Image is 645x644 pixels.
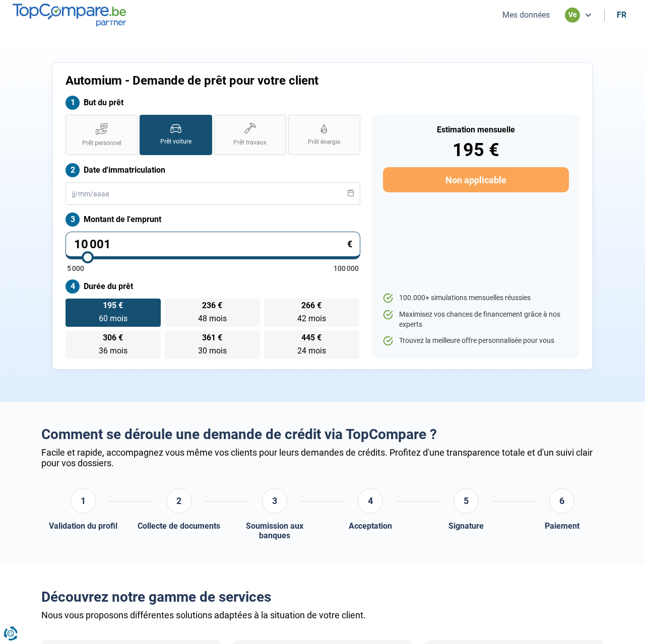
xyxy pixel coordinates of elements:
div: Signature [448,521,484,531]
label: But du prêt [66,96,360,110]
span: 195 € [103,302,123,310]
div: fr [617,10,626,20]
input: jj/mm/aaaa [66,182,360,205]
button: Non applicable [383,167,569,192]
div: Paiement [545,521,579,531]
div: Acceptation [349,521,392,531]
div: Facile et rapide, accompagnez vous même vos clients pour leurs demandes de crédits. Profitez d'un... [41,447,604,468]
div: Validation du profil [49,521,117,531]
div: Nous vous proposons différentes solutions adaptées à la situation de votre client. [41,610,604,620]
label: Montant de l'emprunt [66,212,360,227]
span: 306 € [103,334,123,342]
span: € [347,240,352,249]
span: 100 000 [334,265,359,272]
span: Prêt énergie [308,138,340,147]
label: Durée du prêt [66,279,360,294]
li: 100.000+ simulations mensuelles réussies [383,293,569,303]
span: 42 mois [297,314,326,323]
div: 195 € [383,141,569,159]
span: 445 € [301,334,321,342]
span: 30 mois [198,346,227,355]
div: 1 [71,488,96,514]
div: Estimation mensuelle [383,126,569,134]
div: 5 [454,488,479,514]
span: 60 mois [99,314,127,323]
span: 361 € [202,334,222,342]
div: Soumission aux banques [233,521,316,540]
span: Prêt travaux [233,138,267,147]
span: 24 mois [297,346,326,355]
span: Prêt voiture [160,137,191,146]
h2: Comment se déroule une demande de crédit via TopCompare ? [41,426,604,443]
h1: Automium - Demande de prêt pour votre client [66,74,448,88]
span: Prêt personnel [82,139,121,148]
img: TopCompare.be [13,4,126,26]
label: Date d'immatriculation [66,163,360,177]
span: 48 mois [198,314,227,323]
div: Collecte de documents [138,521,220,531]
div: 3 [262,488,287,514]
li: Trouvez la meilleure offre personnalisée pour vous [383,336,569,346]
button: Mes données [499,10,553,20]
span: 36 mois [99,346,127,355]
h2: Découvrez notre gamme de services [41,589,604,606]
div: 4 [358,488,383,514]
li: Maximisez vos chances de financement grâce à nos experts [383,310,569,329]
div: 2 [166,488,191,514]
span: 5 000 [67,265,84,272]
span: 266 € [301,302,321,310]
div: ve [565,8,580,23]
span: 236 € [202,302,222,310]
div: 6 [549,488,574,514]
